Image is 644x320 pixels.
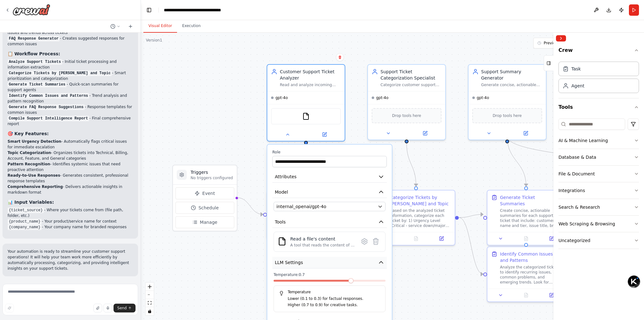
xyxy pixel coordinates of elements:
div: Customer Support Ticket AnalyzerRead and analyze incoming customer support tickets from {ticket_s... [267,64,345,141]
span: Send [117,306,127,311]
p: Higher (0.7 to 0.9) for creative tasks. [288,302,380,308]
strong: Pattern Recognition [8,162,50,166]
span: gpt-4o [376,95,388,100]
div: Generate Ticket Summaries [500,194,561,207]
button: Open in side panel [407,130,443,137]
button: Switch to previous chat [108,23,123,30]
span: Tools [275,219,286,225]
div: Support Ticket Categorization Specialist [380,69,441,81]
code: Generate FAQ Response Suggestions [8,104,85,110]
div: Search & Research [558,204,600,210]
li: - Creates suggested responses for common issues [8,36,133,47]
span: Drop tools here [392,113,421,119]
div: TriggersNo triggers configuredEventScheduleManage [172,165,237,231]
div: Support Summary Generator [481,69,542,81]
span: Previous executions [544,41,581,46]
strong: Ready-to-Use Responses [8,173,60,178]
p: Your automation is ready to streamline your customer support operations! It will help your team w... [8,249,133,271]
button: Previous executions [533,38,609,48]
button: Open in side panel [541,235,562,242]
button: Event [175,187,234,199]
p: Lower (0.1 to 0.3) for factual responses. [288,296,380,302]
button: Database & Data [558,149,639,165]
div: Read and analyze incoming customer support tickets from {ticket_source}, extract key information ... [280,82,341,87]
li: - Initial ticket processing and information extraction [8,59,133,70]
g: Edge from triggers to 7ba688cd-0556-451c-9fe6-36824335c2dd [237,195,263,218]
span: Manage [200,219,218,225]
div: Generate concise, actionable summaries of customer support tickets for the support team, highligh... [481,82,542,87]
code: Categorize Tickets by [PERSON_NAME] and Topic [8,70,112,76]
div: Analyze the categorized tickets to identify recurring issues, common problems, and emerging trend... [500,265,561,285]
nav: breadcrumb [164,7,242,13]
div: Uncategorized [558,237,590,244]
button: Delete tool [370,236,381,247]
div: Integrations [558,187,585,194]
span: gpt-4o [275,95,288,100]
div: Support Summary GeneratorGenerate concise, actionable summaries of customer support tickets for t... [468,64,547,140]
strong: 📊 Input Variables: [8,200,54,205]
span: Attributes [275,174,297,180]
li: - Delivers actionable insights in markdown format [8,184,133,195]
code: {ticket_source} [8,207,44,213]
button: Integrations [558,182,639,199]
div: Customer Support Ticket Analyzer [280,69,341,81]
li: - Response templates for common issues [8,104,133,115]
button: zoom out [146,291,154,299]
button: Open in side panel [307,131,342,138]
button: Attributes [272,171,387,183]
div: Crew [558,59,639,98]
button: Manage [175,216,234,228]
div: Categorize customer support tickets by urgency level (Critical, High, Medium, Low) and topic cate... [380,82,441,87]
div: Identify Common Issues and PatternsAnalyze the categorized tickets to identify recurring issues, ... [487,246,565,302]
button: fit view [146,299,154,307]
strong: 📋 Workflow Process: [8,51,60,56]
span: gpt-4o [477,95,489,100]
button: internal_openai/gpt-4o [274,202,386,211]
h5: Temperature [279,290,380,295]
li: - Generates consistent, professional response templates [8,173,133,184]
span: Temperature: 0.7 [274,272,305,277]
button: Web Scraping & Browsing [558,216,639,232]
li: - Your company name for branded responses [8,224,133,230]
strong: Smart Urgency Detection [8,139,61,144]
li: - Trend analysis and pattern recognition [8,93,133,104]
button: Click to speak your automation idea [103,304,112,312]
li: - Your product/service name for context [8,218,133,224]
li: - Automatically flags critical issues for immediate escalation [8,139,133,150]
button: Open in side panel [541,291,562,299]
span: Schedule [198,205,219,211]
div: Agent [571,83,584,89]
button: No output available [403,235,430,242]
button: Open in side panel [508,130,543,137]
button: LLM Settings [272,257,387,268]
div: Identify Common Issues and Patterns [500,251,561,263]
button: Send [114,304,136,312]
li: - Smart prioritization and categorization [8,70,133,81]
code: Generate Ticket Summaries [8,82,67,87]
span: LLM Settings [275,259,303,266]
div: File & Document [558,171,595,177]
strong: Topic Categorization [8,151,51,155]
button: Search & Research [558,199,639,215]
li: - Quick-scan summaries for support agents [8,81,133,93]
button: Hide left sidebar [145,6,153,14]
div: Read a file's content [290,236,355,242]
div: Version 1 [146,38,162,43]
div: Generate Ticket SummariesCreate concise, actionable summaries for each support ticket that includ... [487,190,565,246]
button: Tools [272,216,387,228]
div: Categorize Tickets by [PERSON_NAME] and Topic [390,194,451,207]
button: zoom in [146,283,154,291]
img: FileReadTool [278,237,286,246]
li: - Final comprehensive report [8,115,133,127]
div: Support Ticket Categorization SpecialistCategorize customer support tickets by urgency level (Cri... [367,64,446,140]
button: No output available [513,235,540,242]
g: Edge from 67a46a3e-ef6e-40d6-8604-7fef8e67ccd8 to dae2acc3-8e9b-4e8c-8a73-dc6551ecc7a0 [403,143,419,186]
button: Schedule [175,202,234,214]
li: - Organizes tickets into Technical, Billing, Account, Feature, and General categories [8,150,133,161]
h3: Triggers [191,169,233,175]
g: Edge from a143733b-457e-4095-a7ec-50bf65ec531b to 2840da10-aebc-4ca0-a408-fbc20237514a [504,136,529,186]
code: FAQ Response Generator [8,36,60,41]
button: Tools [558,98,639,116]
label: Role [272,150,387,155]
div: Based on the analyzed ticket information, categorize each ticket by: 1) Urgency Level (Critical -... [390,208,451,228]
